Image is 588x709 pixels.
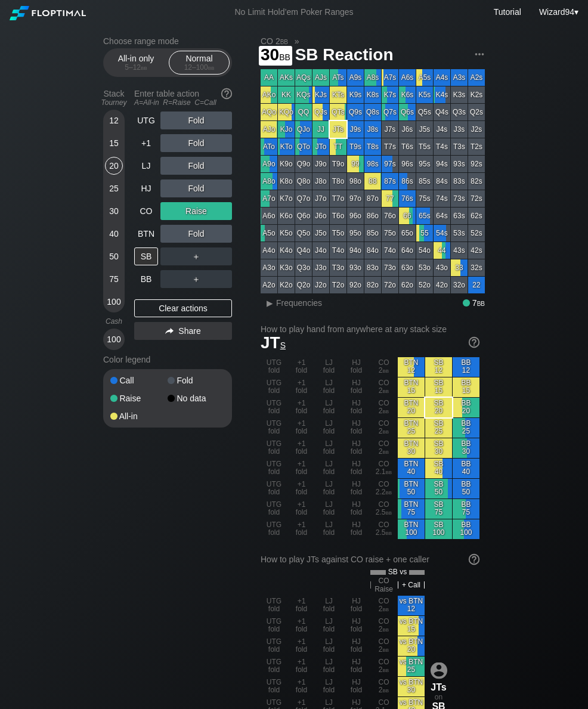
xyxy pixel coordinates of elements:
div: HJ fold [343,418,370,438]
div: T2s [468,138,485,155]
div: 94s [434,156,450,172]
div: AQs [295,69,312,86]
div: 65s [416,208,433,224]
div: 64o [399,242,416,259]
div: T3s [451,138,468,155]
div: 85s [416,173,433,190]
div: K7o [278,190,295,207]
div: UTG fold [261,398,287,417]
div: LJ fold [315,459,342,478]
span: JT [261,333,286,352]
div: T8s [364,138,381,155]
div: 98o [347,173,364,190]
div: K8s [364,86,381,103]
div: J5o [312,225,329,242]
div: LJ fold [315,398,342,417]
div: J7s [382,121,398,138]
div: 20 [105,157,123,175]
span: bb [386,467,392,476]
div: CO 2 [370,377,397,397]
div: QQ [295,104,312,120]
div: 52o [416,277,433,293]
div: HJ fold [343,357,370,377]
span: Wizard94 [539,7,574,17]
div: +1 fold [288,377,315,397]
div: 93o [347,259,364,276]
div: 100 [105,293,123,311]
img: help.32db89a4.svg [468,336,481,349]
div: ▸ [262,296,277,310]
div: Cash [98,317,129,326]
div: UTG fold [261,438,287,458]
div: 12 [105,112,123,129]
div: T5s [416,138,433,155]
div: Q4s [434,104,450,120]
div: LJ fold [315,357,342,377]
div: ▾ [536,5,580,18]
div: Q3o [295,259,312,276]
div: 92o [347,277,364,293]
div: 53s [451,225,468,242]
div: Q5o [295,225,312,242]
div: 63o [399,259,416,276]
div: UTG fold [261,377,287,397]
span: bb [383,407,389,415]
div: AKo [261,86,277,103]
div: HJ fold [343,438,370,458]
div: T5o [330,225,346,242]
div: A8s [364,69,381,86]
div: 52s [468,225,485,242]
div: LJ fold [315,418,342,438]
div: J4o [312,242,329,259]
div: UTG [134,112,158,129]
div: KK [278,86,295,103]
div: ＋ [160,270,232,288]
div: 86s [399,173,416,190]
div: K6o [278,208,295,224]
div: JTs [330,121,346,138]
div: A4o [261,242,277,259]
div: A3o [261,259,277,276]
div: 75o [382,225,398,242]
div: T6s [399,138,416,155]
span: bb [208,63,215,72]
div: KTo [278,138,295,155]
div: SB 15 [425,377,452,397]
div: JTo [312,138,329,155]
div: K4s [434,86,450,103]
div: 7 [463,298,485,308]
div: 44 [434,242,450,259]
div: All-in only [109,51,163,74]
div: KQo [278,104,295,120]
div: Clear actions [134,299,232,317]
div: 64s [434,208,450,224]
div: 77 [382,190,398,207]
div: UTG fold [261,357,287,377]
div: K3o [278,259,295,276]
span: Frequencies [276,298,322,308]
div: 25 [105,179,123,197]
div: LJ fold [315,438,342,458]
div: AJs [312,69,329,86]
div: K2s [468,86,485,103]
div: ATs [330,69,346,86]
div: K7s [382,86,398,103]
div: Raise [160,202,232,220]
img: help.32db89a4.svg [220,87,233,100]
div: T3o [330,259,346,276]
div: 98s [364,156,381,172]
div: 53o [416,259,433,276]
img: Floptimal logo [10,6,86,20]
div: 100 [105,330,123,348]
div: T7o [330,190,346,207]
div: BTN 50 [398,479,425,499]
div: J9s [347,121,364,138]
div: A6o [261,208,277,224]
div: 75 [105,270,123,288]
span: bb [383,386,389,395]
div: 96s [399,156,416,172]
div: BB 40 [453,459,479,478]
div: LJ fold [315,377,342,397]
div: HJ fold [343,377,370,397]
div: CO 2.2 [370,479,397,499]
